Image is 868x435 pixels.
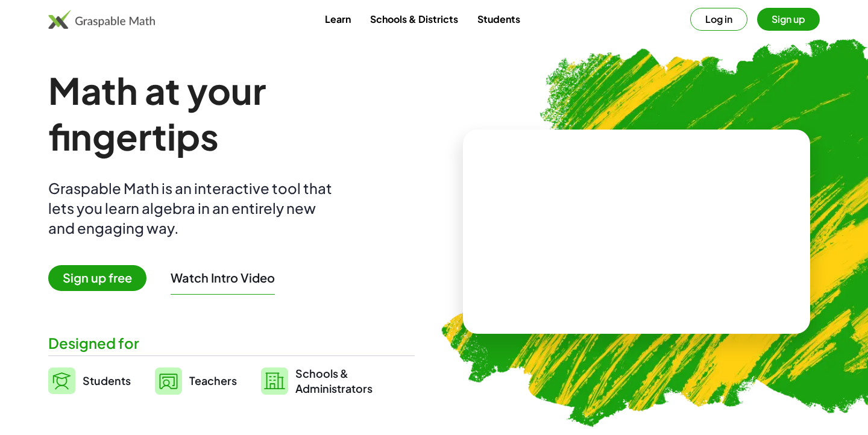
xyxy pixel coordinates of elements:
[546,187,727,277] video: What is this? This is dynamic math notation. Dynamic math notation plays a central role in how Gr...
[83,374,131,387] span: Students
[48,67,415,159] h1: Math at your fingertips
[48,368,75,394] img: svg%3e
[757,8,820,31] button: Sign up
[48,333,415,353] div: Designed for
[48,265,146,291] span: Sign up free
[360,8,468,30] a: Schools & Districts
[155,368,182,395] img: svg%3e
[468,8,530,30] a: Students
[315,8,360,30] a: Learn
[295,366,373,396] span: Schools & Administrators
[155,366,237,396] a: Teachers
[189,374,237,387] span: Teachers
[690,8,747,31] button: Log in
[261,368,288,395] img: svg%3e
[261,366,373,396] a: Schools &Administrators
[48,366,131,396] a: Students
[48,178,338,238] div: Graspable Math is an interactive tool that lets you learn algebra in an entirely new and engaging...
[171,270,275,286] button: Watch Intro Video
